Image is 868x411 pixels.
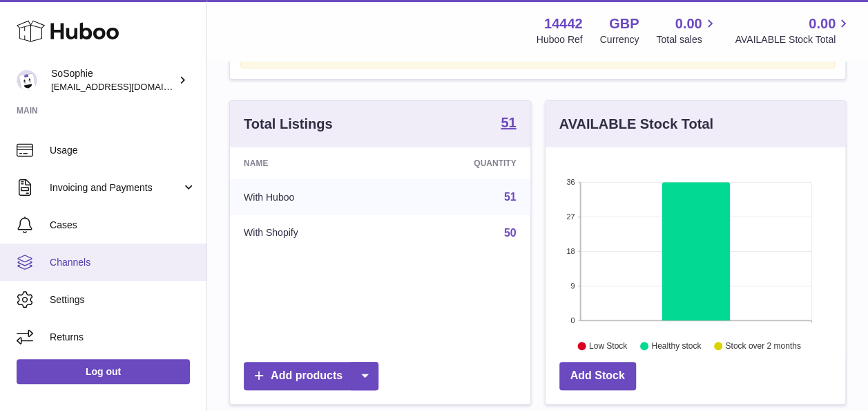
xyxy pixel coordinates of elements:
[504,227,517,239] a: 50
[50,293,196,307] span: Settings
[50,331,196,344] span: Returns
[244,362,378,390] a: Add products
[50,144,196,157] span: Usage
[656,33,717,46] span: Total sales
[559,115,713,134] h3: AVAILABLE Stock Total
[50,256,196,269] span: Channels
[230,179,392,215] td: With Huboo
[50,219,196,232] span: Cases
[609,15,639,33] strong: GBP
[17,359,190,384] a: Log out
[244,115,333,134] h3: Total Listings
[570,282,575,290] text: 9
[809,15,836,33] span: 0.00
[735,33,851,46] span: AVAILABLE Stock Total
[651,341,702,351] text: Healthy stock
[725,341,800,351] text: Stock over 2 months
[559,362,636,390] a: Add Stock
[588,341,627,351] text: Low Stock
[501,116,516,132] a: 51
[566,178,575,186] text: 36
[51,81,203,92] span: [EMAIL_ADDRESS][DOMAIN_NAME]
[392,147,530,179] th: Quantity
[230,215,392,251] td: With Shopify
[17,70,37,91] img: internalAdmin-14442@internal.huboo.com
[735,15,851,46] a: 0.00 AVAILABLE Stock Total
[566,212,575,221] text: 27
[537,33,583,46] div: Huboo Ref
[600,33,639,46] div: Currency
[566,247,575,255] text: 18
[570,316,575,325] text: 0
[675,15,702,33] span: 0.00
[501,116,516,129] strong: 51
[504,191,517,203] a: 51
[50,181,182,194] span: Invoicing and Payments
[230,147,392,179] th: Name
[656,15,717,46] a: 0.00 Total sales
[544,15,583,33] strong: 14442
[51,67,175,93] div: SoSophie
